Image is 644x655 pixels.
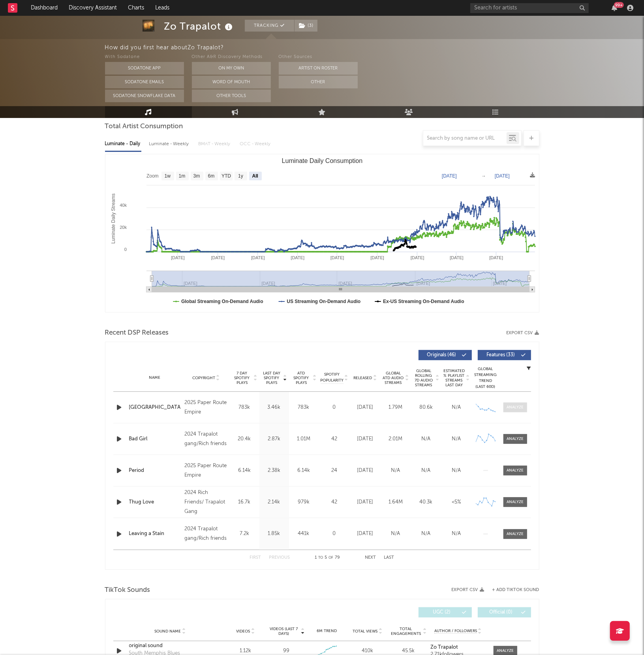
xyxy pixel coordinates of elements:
span: Recent DSP Releases [105,328,169,338]
div: 2.14k [261,498,287,506]
span: Released [354,376,372,380]
div: 1.85k [261,530,287,538]
div: 2.38k [261,467,287,475]
button: Artist on Roster [279,62,358,75]
span: UGC ( 2 ) [424,610,460,615]
span: Total Views [353,629,377,634]
button: Previous [269,556,290,560]
div: 2024 Rich Friends/ Trapalot Gang [184,488,227,517]
div: <5% [443,498,470,506]
a: Period [129,467,181,475]
a: Bad Girl [129,435,181,443]
div: 441k [291,530,317,538]
div: 6.14k [291,467,317,475]
text: [DATE] [211,255,225,260]
a: Zo Trapalot [430,645,485,650]
div: [DATE] [352,404,379,412]
text: 20k [120,225,127,230]
span: Global Rolling 7D Audio Streams [413,369,435,387]
span: Total Engagements [390,627,422,636]
div: 40.3k [413,498,439,506]
text: Global Streaming On-Demand Audio [181,299,263,304]
span: ATD Spotify Plays [291,371,312,385]
div: 2.01M [383,435,409,443]
button: Word Of Mouth [192,76,271,88]
div: 80.6k [413,404,439,412]
div: Global Streaming Trend (Last 60D) [474,366,498,390]
a: original sound [129,642,212,650]
div: Other A&R Discovery Methods [192,52,271,62]
div: With Sodatone [105,52,184,62]
text: Ex-US Streaming On-Demand Audio [383,299,464,304]
span: Sound Name [155,629,181,634]
text: [DATE] [450,255,464,260]
div: 2025 Paper Route Empire [184,461,227,480]
text: [DATE] [171,255,185,260]
a: [GEOGRAPHIC_DATA] [129,404,181,412]
div: 783k [232,404,257,412]
button: Official(0) [478,607,531,618]
button: Sodatone App [105,62,184,75]
text: 1y [238,174,243,179]
div: 6.14k [232,467,257,475]
button: Tracking [245,20,294,32]
svg: Luminate Daily Consumption [105,154,539,312]
button: Sodatone Snowflake Data [105,90,184,102]
text: [DATE] [442,173,457,179]
text: Zoom [146,174,159,179]
div: 7.2k [232,530,257,538]
div: 24 [321,467,348,475]
text: [DATE] [291,255,304,260]
div: N/A [443,467,470,475]
button: Export CSV [452,588,484,592]
text: Luminate Daily Streams [110,193,116,243]
button: On My Own [192,62,271,75]
text: 0 [124,247,126,252]
div: 2025 Paper Route Empire [184,398,227,417]
text: [DATE] [251,255,265,260]
div: 99 + [614,2,624,8]
div: [DATE] [352,498,379,506]
div: N/A [413,435,439,443]
div: 20.4k [232,435,257,443]
div: N/A [413,530,439,538]
text: YTD [221,174,231,179]
a: Leaving a Stain [129,530,181,538]
button: Next [365,556,376,560]
div: N/A [383,467,409,475]
button: Features(33) [478,350,531,360]
span: Features ( 33 ) [483,353,519,357]
button: Other [279,76,358,88]
button: (3) [295,20,317,32]
text: [DATE] [330,255,344,260]
div: 6M Trend [308,628,345,634]
div: N/A [413,467,439,475]
div: Name [129,375,181,381]
text: → [481,173,486,179]
span: Videos (last 7 days) [268,627,300,636]
div: 99 [283,647,289,655]
a: Thug Love [129,498,181,506]
div: 42 [321,435,348,443]
input: Search for artists [470,3,589,13]
div: Zo Trapalot [164,20,235,33]
div: Other Sources [279,52,358,62]
span: to [319,556,323,560]
button: Other Tools [192,90,271,102]
text: 1w [164,174,171,179]
div: N/A [443,435,470,443]
text: All [252,174,258,179]
text: 40k [120,203,127,208]
div: N/A [443,404,470,412]
div: 3.46k [261,404,287,412]
div: N/A [443,530,470,538]
span: Estimated % Playlist Streams Last Day [443,369,465,387]
span: Videos [237,629,250,634]
text: [DATE] [410,255,424,260]
text: 1m [178,174,185,179]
